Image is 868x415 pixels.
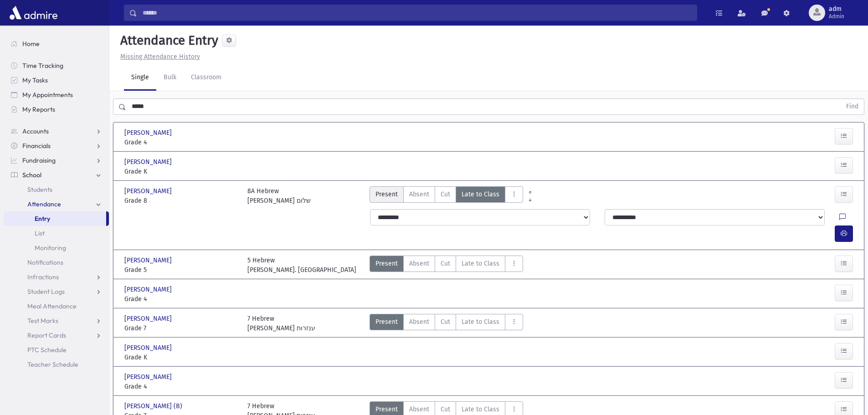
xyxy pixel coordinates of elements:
[409,190,429,199] span: Absent
[124,294,238,304] span: Grade 4
[124,323,238,333] span: Grade 7
[117,33,218,48] h5: Attendance Entry
[4,226,109,241] a: List
[124,138,238,147] span: Grade 4
[124,157,174,167] span: [PERSON_NAME]
[4,343,109,357] a: PTC Schedule
[27,273,59,281] span: Infractions
[124,382,238,391] span: Grade 4
[22,142,51,150] span: Financials
[4,299,109,313] a: Meal Attendance
[27,331,66,339] span: Report Cards
[370,314,523,333] div: AttTypes
[124,372,174,382] span: [PERSON_NAME]
[35,244,66,252] span: Monitoring
[4,73,109,87] a: My Tasks
[4,357,109,372] a: Teacher Schedule
[4,58,109,73] a: Time Tracking
[22,61,63,70] span: Time Tracking
[4,255,109,270] a: Notifications
[124,128,174,138] span: [PERSON_NAME]
[441,190,450,199] span: Cut
[124,65,156,91] a: Single
[4,211,106,226] a: Entry
[27,258,63,266] span: Notifications
[124,265,238,275] span: Grade 5
[124,186,174,196] span: [PERSON_NAME]
[4,182,109,197] a: Students
[27,185,52,194] span: Students
[124,401,184,411] span: [PERSON_NAME] (B)
[370,186,523,205] div: AttTypes
[841,99,864,114] button: Find
[137,5,697,21] input: Search
[35,229,45,237] span: List
[27,317,58,325] span: Test Marks
[27,200,61,208] span: Attendance
[4,270,109,284] a: Infractions
[22,171,41,179] span: School
[124,196,238,205] span: Grade 8
[124,167,238,176] span: Grade K
[462,190,499,199] span: Late to Class
[4,87,109,102] a: My Appointments
[247,186,311,205] div: 8A Hebrew [PERSON_NAME] שלום
[124,343,174,353] span: [PERSON_NAME]
[7,4,60,22] img: AdmirePro
[409,317,429,327] span: Absent
[829,5,844,13] span: adm
[35,215,50,223] span: Entry
[4,313,109,328] a: Test Marks
[247,256,356,275] div: 5 Hebrew [PERSON_NAME]. [GEOGRAPHIC_DATA]
[22,127,49,135] span: Accounts
[4,284,109,299] a: Student Logs
[370,256,523,275] div: AttTypes
[124,256,174,265] span: [PERSON_NAME]
[4,241,109,255] a: Monitoring
[22,40,40,48] span: Home
[27,346,67,354] span: PTC Schedule
[124,314,174,323] span: [PERSON_NAME]
[247,314,315,333] div: 7 Hebrew [PERSON_NAME] ענזרות
[4,153,109,168] a: Fundraising
[375,317,398,327] span: Present
[4,168,109,182] a: School
[4,102,109,117] a: My Reports
[441,259,450,268] span: Cut
[4,138,109,153] a: Financials
[22,156,56,164] span: Fundraising
[375,259,398,268] span: Present
[409,405,429,414] span: Absent
[375,405,398,414] span: Present
[27,360,78,369] span: Teacher Schedule
[462,259,499,268] span: Late to Class
[27,287,65,296] span: Student Logs
[829,13,844,20] span: Admin
[4,328,109,343] a: Report Cards
[375,190,398,199] span: Present
[22,76,48,84] span: My Tasks
[22,91,73,99] span: My Appointments
[184,65,229,91] a: Classroom
[120,53,200,61] u: Missing Attendance History
[462,317,499,327] span: Late to Class
[156,65,184,91] a: Bulk
[117,53,200,61] a: Missing Attendance History
[4,36,109,51] a: Home
[27,302,77,310] span: Meal Attendance
[124,285,174,294] span: [PERSON_NAME]
[441,405,450,414] span: Cut
[22,105,55,113] span: My Reports
[4,197,109,211] a: Attendance
[124,353,238,362] span: Grade K
[441,317,450,327] span: Cut
[4,124,109,138] a: Accounts
[409,259,429,268] span: Absent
